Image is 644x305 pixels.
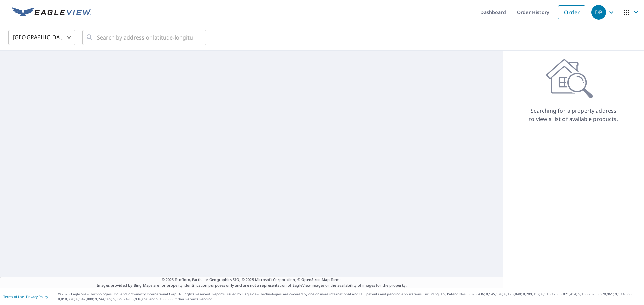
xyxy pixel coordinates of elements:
[3,294,24,299] a: Terms of Use
[26,294,48,299] a: Privacy Policy
[8,28,75,47] div: [GEOGRAPHIC_DATA]
[591,5,606,20] div: DP
[97,28,193,47] input: Search by address or latitude-longitude
[3,295,48,299] p: |
[162,277,342,283] span: © 2025 TomTom, Earthstar Geographics SIO, © 2025 Microsoft Corporation, ©
[331,277,342,282] a: Terms
[12,7,91,17] img: EV Logo
[58,292,641,302] p: © 2025 Eagle View Technologies, Inc. and Pictometry International Corp. All Rights Reserved. Repo...
[301,277,329,282] a: OpenStreetMap
[558,5,585,19] a: Order
[529,107,619,123] p: Searching for a property address to view a list of available products.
